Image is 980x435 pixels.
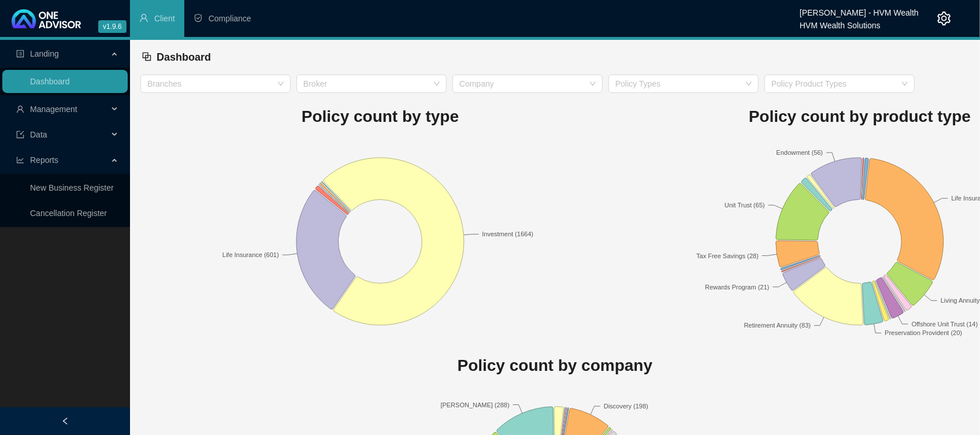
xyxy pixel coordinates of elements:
span: v1.9.6 [98,20,127,33]
span: user [16,105,24,113]
span: Data [30,130,47,139]
span: import [16,131,24,139]
text: Endowment (56) [777,149,823,156]
h1: Policy count by type [140,104,620,129]
span: Client [154,14,175,23]
div: [PERSON_NAME] - HVM Wealth [800,3,919,16]
span: Landing [30,49,59,58]
text: Unit Trust (65) [725,202,765,209]
span: block [142,51,152,62]
text: Offshore Unit Trust (14) [912,321,978,328]
img: 2df55531c6924b55f21c4cf5d4484680-logo-light.svg [12,9,81,28]
div: HVM Wealth Solutions [800,16,919,28]
span: user [139,13,149,23]
text: Rewards Program (21) [705,283,769,290]
span: Dashboard [157,51,211,63]
span: left [61,417,69,425]
a: Cancellation Register [30,209,107,218]
span: Compliance [209,14,251,23]
span: line-chart [16,156,24,164]
text: Investment (1664) [482,230,534,237]
span: Management [30,105,77,114]
text: Retirement Annuity (83) [744,322,811,329]
a: Dashboard [30,77,70,86]
a: New Business Register [30,183,114,192]
text: Tax Free Savings (28) [696,252,759,259]
text: [PERSON_NAME] (288) [441,401,510,408]
text: Discovery (198) [604,403,648,410]
span: profile [16,50,24,58]
span: Reports [30,155,58,165]
span: setting [937,12,951,25]
span: safety [194,13,203,23]
text: Preservation Provident (20) [885,329,963,336]
h1: Policy count by company [140,353,970,378]
text: Life Insurance (601) [222,251,279,258]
